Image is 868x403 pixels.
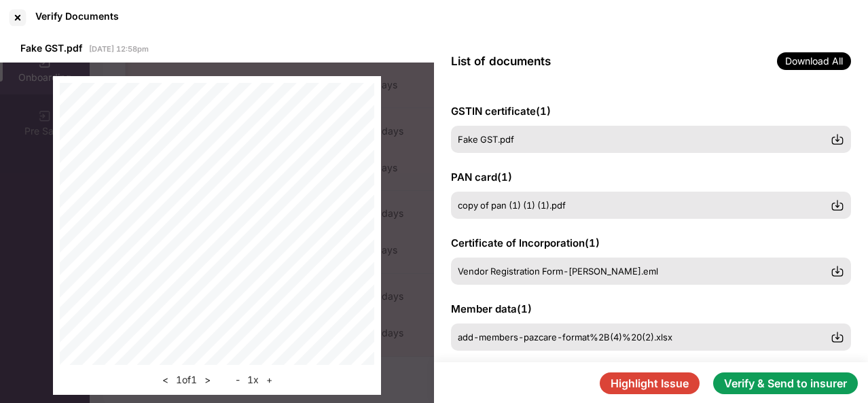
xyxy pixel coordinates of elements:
button: > [200,372,215,388]
span: Member data ( 1 ) [451,302,532,315]
img: svg+xml;base64,PHN2ZyBpZD0iRG93bmxvYWQtMzJ4MzIiIHhtbG5zPSJodHRwOi8vd3d3LnczLm9yZy8yMDAwL3N2ZyIgd2... [831,264,844,278]
button: Highlight Issue [600,372,700,394]
span: add-members-pazcare-format%2B(4)%20(2).xlsx [458,332,672,343]
button: Verify & Send to insurer [713,372,858,394]
span: copy of pan (1) (1) (1).pdf [458,200,566,211]
button: - [232,372,244,388]
span: List of documents [451,54,551,68]
span: Fake GST.pdf [20,42,82,54]
div: Verify Documents [35,10,119,22]
div: 1 of 1 [158,372,215,388]
img: svg+xml;base64,PHN2ZyBpZD0iRG93bmxvYWQtMzJ4MzIiIHhtbG5zPSJodHRwOi8vd3d3LnczLm9yZy8yMDAwL3N2ZyIgd2... [831,330,844,344]
span: Fake GST.pdf [458,134,514,145]
span: GSTIN certificate ( 1 ) [451,105,551,118]
span: PAN card ( 1 ) [451,171,512,183]
span: Download All [777,52,851,70]
button: < [158,372,173,388]
span: Vendor Registration Form-[PERSON_NAME].eml [458,266,658,277]
button: + [262,372,276,388]
div: 1 x [232,372,276,388]
span: [DATE] 12:58pm [89,44,149,54]
img: svg+xml;base64,PHN2ZyBpZD0iRG93bmxvYWQtMzJ4MzIiIHhtbG5zPSJodHRwOi8vd3d3LnczLm9yZy8yMDAwL3N2ZyIgd2... [831,133,844,146]
span: Certificate of Incorporation ( 1 ) [451,236,600,249]
img: svg+xml;base64,PHN2ZyBpZD0iRG93bmxvYWQtMzJ4MzIiIHhtbG5zPSJodHRwOi8vd3d3LnczLm9yZy8yMDAwL3N2ZyIgd2... [831,198,844,212]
